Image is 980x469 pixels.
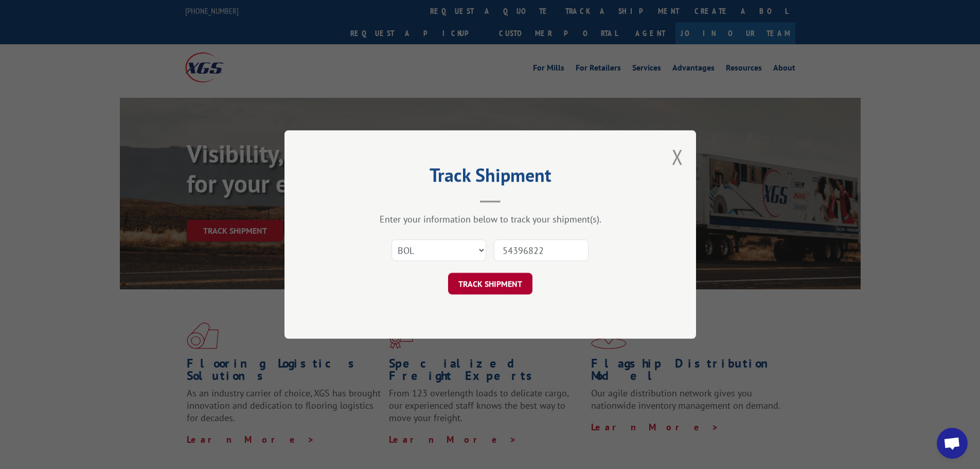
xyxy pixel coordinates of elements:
div: Enter your information below to track your shipment(s). [336,213,645,225]
button: Close modal [672,143,683,170]
input: Number(s) [494,239,589,261]
h2: Track Shipment [336,168,645,187]
div: Open chat [937,428,968,459]
button: TRACK SHIPMENT [448,273,532,294]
